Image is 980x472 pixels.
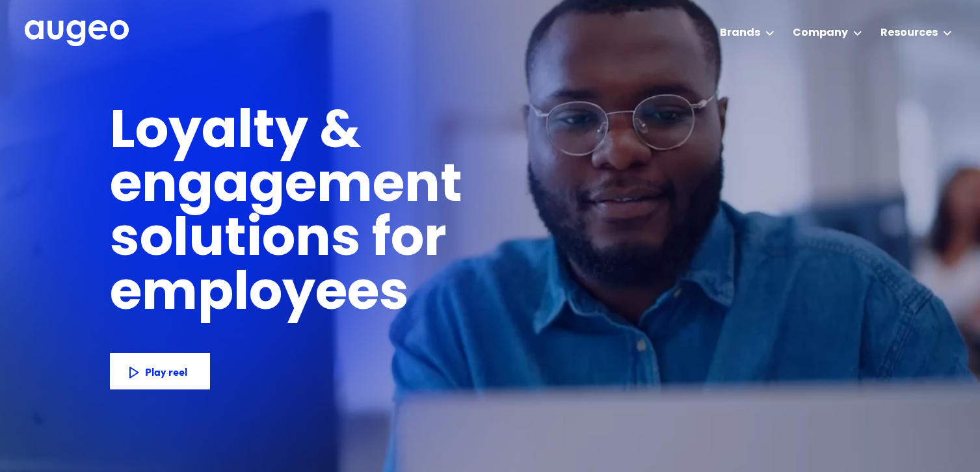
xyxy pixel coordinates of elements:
[720,25,760,41] div: Brands
[110,353,210,389] a: Play reel
[110,107,672,269] h1: Loyalty & engagement solutions for
[793,25,848,41] div: Company
[110,269,432,322] h1: employees
[25,20,129,47] img: Augeo's full logo in white.
[25,20,129,47] a: home
[881,25,938,41] div: Resources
